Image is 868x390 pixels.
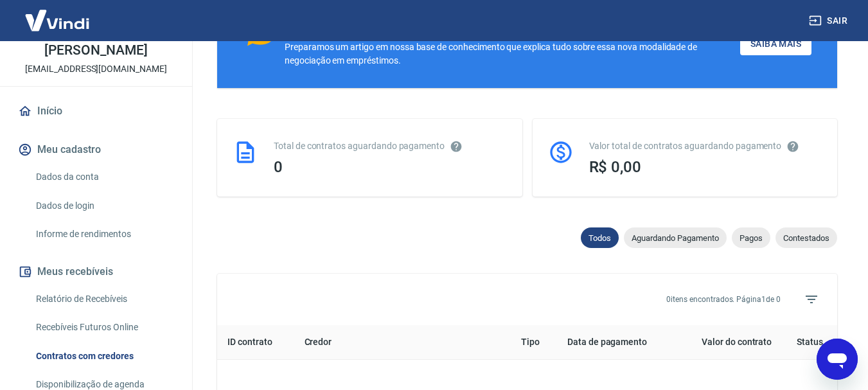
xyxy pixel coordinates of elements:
th: Tipo [511,325,557,360]
a: Saiba Mais [740,32,811,56]
iframe: Botão para abrir a janela de mensagens [817,339,858,380]
a: Início [15,97,177,125]
th: Valor do contrato [675,325,782,360]
div: Pagos [732,227,770,248]
a: Dados de login [31,193,177,219]
a: Contratos com credores [31,343,177,369]
svg: O valor comprometido não se refere a pagamentos pendentes na Vindi e sim como garantia a outras i... [786,140,799,153]
span: R$ 0,00 [589,158,642,176]
a: Informe de rendimentos [31,221,177,247]
th: Status [782,325,837,360]
div: Todos [581,227,619,248]
th: Data de pagamento [557,325,675,360]
a: Recebíveis Futuros Online [31,314,177,341]
svg: Esses contratos não se referem à Vindi, mas sim a outras instituições. [450,140,463,153]
span: Pagos [732,233,770,243]
div: Valor total de contratos aguardando pagamento [589,139,822,153]
a: Relatório de Recebíveis [31,286,177,312]
a: Dados da conta [31,164,177,190]
div: 0 [274,158,507,176]
div: Contestados [775,227,837,248]
p: [PERSON_NAME] [44,44,147,57]
p: [EMAIL_ADDRESS][DOMAIN_NAME] [25,62,167,76]
span: Contestados [775,233,837,243]
div: Total de contratos aguardando pagamento [274,139,507,153]
th: ID contrato [217,325,294,360]
button: Meu cadastro [15,136,177,164]
span: Todos [581,233,619,243]
img: Vindi [15,1,99,40]
button: Sair [806,9,853,33]
th: Credor [294,325,511,360]
span: Filtros [796,284,827,315]
div: Preparamos um artigo em nossa base de conhecimento que explica tudo sobre essa nova modalidade de... [285,40,740,67]
span: Aguardando Pagamento [624,233,727,243]
div: Aguardando Pagamento [624,227,727,248]
button: Meus recebíveis [15,258,177,286]
p: 0 itens encontrados. Página 1 de 0 [666,294,781,305]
